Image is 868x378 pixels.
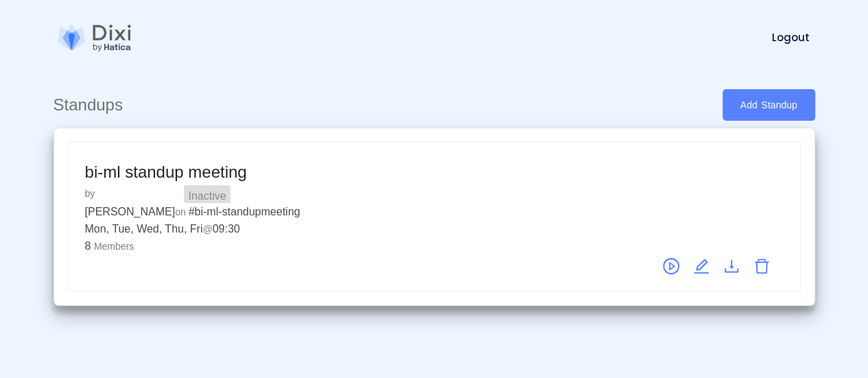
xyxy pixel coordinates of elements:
[85,237,784,255] div: 8
[753,258,770,274] span: delete
[85,223,203,235] div: Mon, Tue, Wed, Thu, Fri
[663,258,679,274] span: play-circle
[54,95,123,115] h5: Standups
[184,185,230,203] div: Inactive
[693,258,709,274] span: edit
[663,255,679,274] a: Resume standup
[723,258,740,274] span: download
[723,255,740,274] a: Download report
[85,159,638,185] div: bi-ml standup meeting
[723,89,815,121] a: Add Standup
[94,241,134,252] span: Members
[693,255,709,274] a: edit
[766,29,815,45] a: Logout
[85,186,784,220] div: by on
[85,206,176,217] span: [PERSON_NAME]
[202,224,212,235] span: @
[202,223,239,235] span: 09:30
[189,206,301,217] span: # bi-ml-standupmeeting
[753,255,770,274] a: Delete standup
